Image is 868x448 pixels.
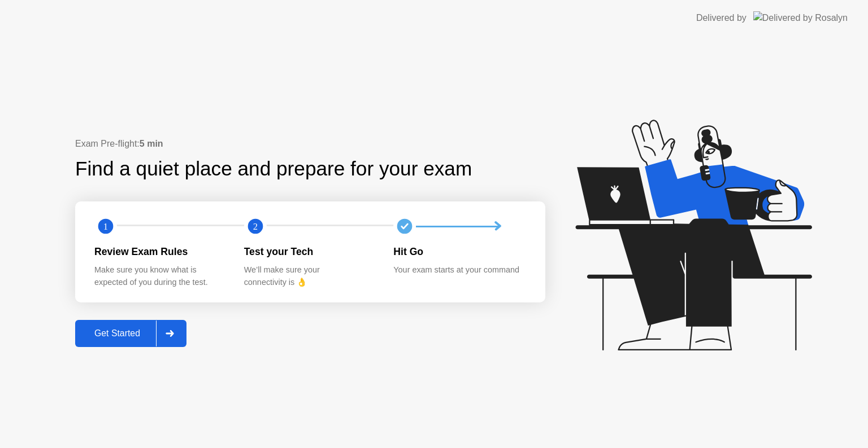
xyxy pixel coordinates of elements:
[393,264,525,276] div: Your exam starts at your command
[140,139,163,148] b: 5 min
[103,221,108,232] text: 1
[75,154,474,184] div: Find a quiet place and prepare for your exam
[393,244,525,259] div: Hit Go
[244,244,376,259] div: Test your Tech
[94,264,226,288] div: Make sure you know what is expected of you during the test.
[696,11,747,25] div: Delivered by
[75,320,186,347] button: Get Started
[253,221,258,232] text: 2
[753,11,848,24] img: Delivered by Rosalyn
[75,137,545,151] div: Exam Pre-flight:
[79,328,156,339] div: Get Started
[94,244,226,259] div: Review Exam Rules
[244,264,376,288] div: We’ll make sure your connectivity is 👌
